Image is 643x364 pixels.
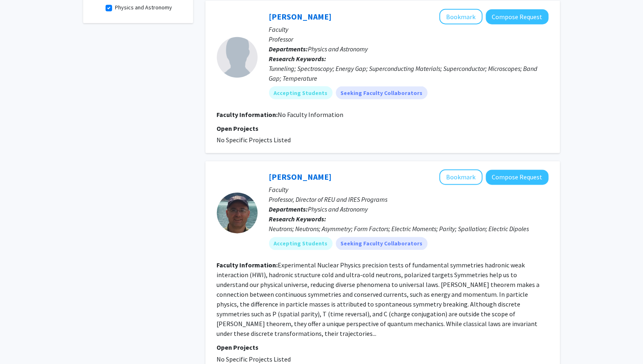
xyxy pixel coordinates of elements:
label: Physics and Astronomy [115,3,172,12]
fg-read-more: Experimental Nuclear Physics precision tests of fundamental symmetries hadronic weak interaction ... [217,261,540,338]
p: Open Projects [217,343,549,353]
button: Add Kwokwai Ng to Bookmarks [440,9,483,24]
span: No Specific Projects Listed [217,136,291,144]
mat-chip: Seeking Faculty Collaborators [336,237,428,250]
button: Compose Request to Christopher Crawford [486,170,549,185]
b: Research Keywords: [269,215,327,223]
div: Neutrons; Neutrons; Asymmetry; Form Factors; Electric Moments; Parity; Spallation; Electric Dipoles [269,224,549,234]
a: [PERSON_NAME] [269,172,332,182]
span: Physics and Astronomy [308,205,368,214]
button: Add Christopher Crawford to Bookmarks [440,170,483,185]
b: Research Keywords: [269,55,327,63]
b: Departments: [269,205,308,214]
div: Tunneling; Spectroscopy; Energy Gap; Superconducting Materials; Superconductor; Microscopes; Band... [269,64,549,83]
p: Open Projects [217,124,549,133]
b: Faculty Information: [217,261,278,269]
span: No Specific Projects Listed [217,355,291,364]
p: Professor, Director of REU and IRES Programs [269,195,549,205]
iframe: Chat [6,327,35,358]
button: Compose Request to Kwokwai Ng [486,9,549,24]
mat-chip: Accepting Students [269,86,333,99]
mat-chip: Seeking Faculty Collaborators [336,86,428,99]
a: [PERSON_NAME] [269,11,332,22]
b: Faculty Information: [217,110,278,119]
p: Professor [269,34,549,44]
mat-chip: Accepting Students [269,237,333,250]
p: Faculty [269,24,549,34]
span: Physics and Astronomy [308,45,368,53]
p: Faculty [269,185,549,195]
b: Departments: [269,45,308,53]
span: No Faculty Information [278,110,344,119]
